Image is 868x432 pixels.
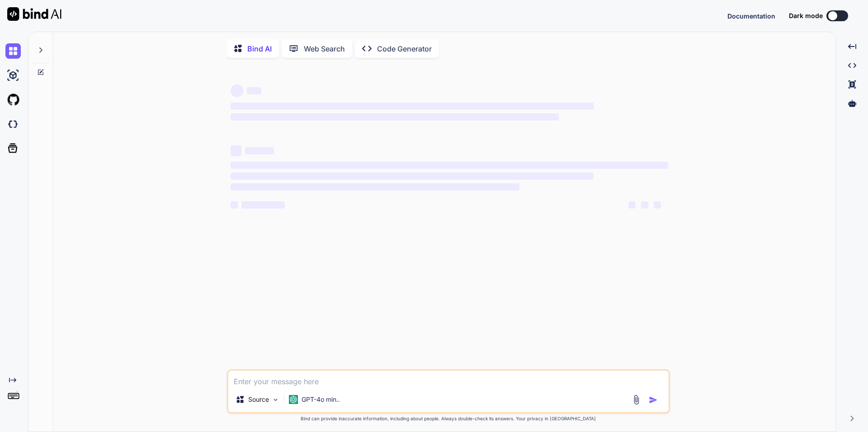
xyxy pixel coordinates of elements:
img: darkCloudIdeIcon [5,116,21,132]
span: ‌ [247,87,261,94]
p: Source [248,395,269,404]
img: Pick Models [272,396,279,404]
span: ‌ [231,113,559,121]
span: ‌ [231,183,519,190]
p: GPT-4o min.. [302,395,340,404]
span: ‌ [231,84,243,97]
p: Code Generator [377,43,432,54]
span: ‌ [231,102,594,110]
span: ‌ [654,201,661,209]
img: chat [5,43,21,59]
span: ‌ [245,147,274,154]
img: GPT-4o mini [289,395,298,404]
img: ai-studio [5,68,21,83]
img: Bind AI [7,7,61,21]
p: Web Search [304,43,345,54]
img: icon [649,395,658,404]
span: ‌ [231,162,668,169]
img: attachment [631,395,642,405]
span: ‌ [231,201,238,209]
span: ‌ [628,201,636,209]
span: ‌ [231,172,594,180]
span: Dark mode [789,11,823,20]
span: Documentation [727,12,775,20]
span: ‌ [641,201,648,209]
p: Bind can provide inaccurate information, including about people. Always double-check its answers.... [227,415,670,422]
img: githubLight [5,92,21,107]
span: ‌ [241,201,285,209]
button: Documentation [727,11,775,21]
p: Bind AI [247,43,272,54]
span: ‌ [231,145,241,156]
